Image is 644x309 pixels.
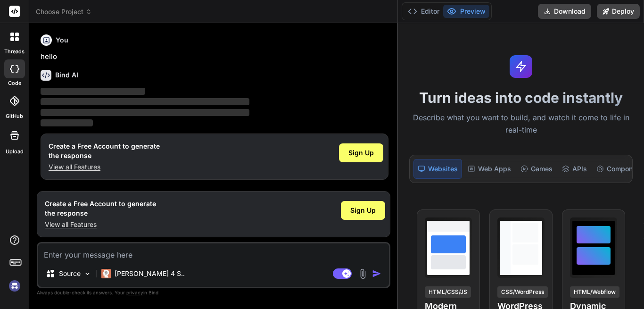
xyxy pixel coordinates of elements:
[6,148,24,156] label: Upload
[517,159,556,179] div: Games
[41,98,249,105] span: ‌
[37,288,390,297] p: Always double-check its answers. Your in Bind
[497,286,548,298] div: CSS/WordPress
[8,79,21,87] label: code
[413,159,462,179] div: Websites
[36,7,92,17] span: Choose Project
[570,286,619,298] div: HTML/Webflow
[49,162,160,172] p: View all Features
[6,112,23,120] label: GitHub
[56,35,68,45] h6: You
[101,269,111,278] img: Claude 4 Sonnet
[558,159,591,179] div: APIs
[538,4,591,19] button: Download
[41,119,93,126] span: ‌
[425,286,471,298] div: HTML/CSS/JS
[49,142,160,160] h1: Create a Free Account to generate the response
[4,48,25,56] label: threads
[357,268,368,279] img: attachment
[348,148,374,158] span: Sign Up
[464,159,515,179] div: Web Apps
[404,112,638,136] p: Describe what you want to build, and watch it come to life in real-time
[126,290,143,295] span: privacy
[597,4,640,19] button: Deploy
[45,199,156,218] h1: Create a Free Account to generate the response
[59,269,81,278] p: Source
[372,269,381,278] img: icon
[443,5,489,18] button: Preview
[350,206,376,215] span: Sign Up
[115,269,185,278] p: [PERSON_NAME] 4 S..
[45,220,156,229] p: View all Features
[404,5,443,18] button: Editor
[55,70,78,80] h6: Bind AI
[7,278,23,294] img: signin
[41,51,388,62] p: hello
[83,270,91,278] img: Pick Models
[404,89,638,106] h1: Turn ideas into code instantly
[41,109,249,116] span: ‌
[41,88,145,95] span: ‌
